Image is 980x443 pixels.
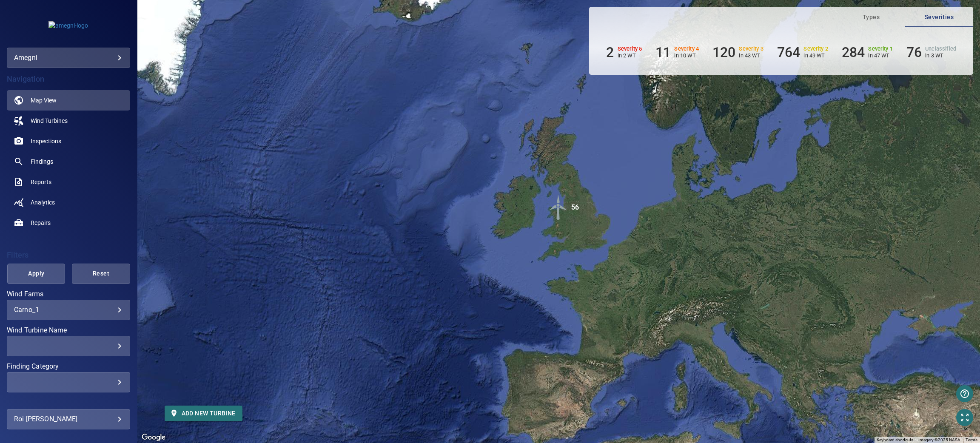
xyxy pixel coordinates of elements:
[165,406,242,421] button: Add new turbine
[906,44,922,60] h6: 76
[14,412,123,426] div: Roi [PERSON_NAME]
[31,178,51,186] span: Reports
[7,264,65,284] button: Apply
[31,137,61,145] span: Inspections
[48,21,88,30] img: amegni-logo
[18,268,54,279] span: Apply
[918,437,960,442] span: Imagery ©2025 NASA
[674,46,699,52] h6: Severity 4
[777,44,800,60] h6: 764
[712,44,763,60] li: Severity 3
[14,51,123,65] div: amegni
[655,44,671,60] h6: 11
[31,116,68,125] span: Wind Turbines
[7,151,130,172] a: findings noActive
[868,46,893,52] h6: Severity 1
[910,12,968,23] span: Severities
[925,52,956,59] p: in 3 WT
[606,44,614,60] h6: 2
[777,44,828,60] li: Severity 2
[7,251,130,259] h4: Filters
[14,306,123,314] div: Carno_1
[7,336,130,356] div: Wind Turbine Name
[803,46,828,52] h6: Severity 2
[925,46,956,52] h6: Unclassified
[712,44,735,60] h6: 120
[7,213,130,233] a: repairs noActive
[31,219,51,227] span: Repairs
[7,363,130,370] label: Finding Category
[655,44,699,60] li: Severity 4
[803,52,828,59] p: in 49 WT
[31,96,57,105] span: Map View
[171,408,236,419] span: Add new turbine
[966,437,977,442] a: Terms (opens in new tab)
[842,12,900,23] span: Types
[7,372,130,392] div: Finding Category
[606,44,642,60] li: Severity 5
[83,268,119,279] span: Reset
[739,46,763,52] h6: Severity 3
[7,111,130,131] a: windturbines noActive
[571,195,579,220] div: 56
[7,90,130,111] a: map active
[906,44,956,60] li: Severity Unclassified
[140,432,168,443] img: Google
[674,52,699,59] p: in 10 WT
[546,195,571,221] gmp-advanced-marker: 56
[72,264,130,284] button: Reset
[31,157,53,166] span: Findings
[140,432,168,443] a: Open this area in Google Maps (opens a new window)
[842,44,865,60] h6: 284
[618,46,642,52] h6: Severity 5
[7,192,130,213] a: analytics noActive
[7,131,130,151] a: inspections noActive
[842,44,893,60] li: Severity 1
[877,437,913,443] button: Keyboard shortcuts
[7,75,130,83] h4: Navigation
[739,52,763,59] p: in 43 WT
[7,48,130,68] div: amegni
[7,172,130,192] a: reports noActive
[7,327,130,334] label: Wind Turbine Name
[618,52,642,59] p: in 2 WT
[7,291,130,298] label: Wind Farms
[31,198,55,207] span: Analytics
[868,52,893,59] p: in 47 WT
[7,300,130,320] div: Wind Farms
[546,195,571,220] img: windFarmIconUnclassified.svg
